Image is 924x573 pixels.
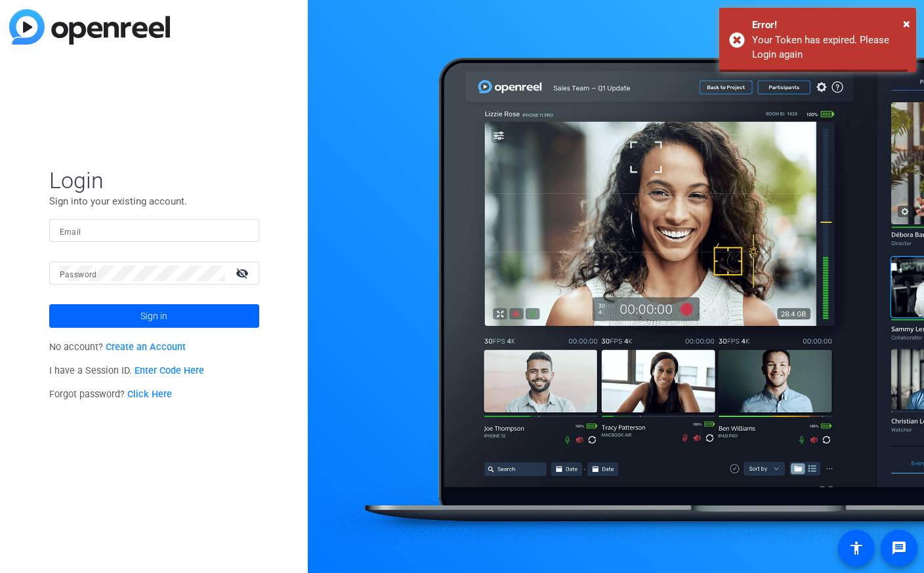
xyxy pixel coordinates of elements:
[903,14,910,33] button: Close
[49,389,173,400] span: Forgot password?
[127,389,172,400] a: Click Here
[849,540,864,556] mat-icon: accessibility
[60,223,249,239] input: Enter Email Address
[49,194,259,208] p: Sign into your existing account.
[135,365,204,376] a: Enter Code Here
[891,540,907,556] mat-icon: message
[60,227,81,237] mat-label: Email
[49,167,259,194] span: Login
[752,18,906,33] div: Error!
[228,264,259,283] mat-icon: visibility_off
[60,270,97,279] mat-label: Password
[9,9,170,45] img: blue-gradient.svg
[140,300,167,332] span: Sign in
[49,365,205,376] span: I have a Session ID.
[49,342,186,353] span: No account?
[106,342,186,353] a: Create an Account
[752,33,906,62] div: Your Token has expired. Please Login again
[903,16,910,31] span: ×
[49,304,259,328] button: Sign in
